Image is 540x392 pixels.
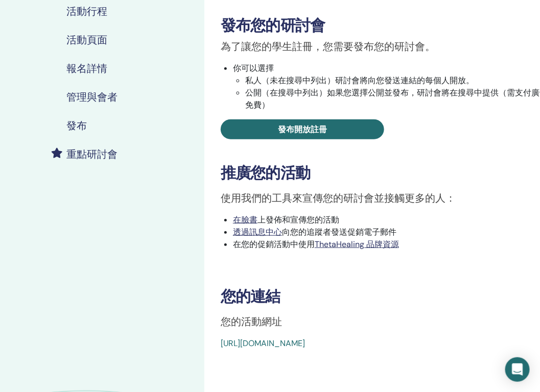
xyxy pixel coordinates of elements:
font: 向您的追蹤者發送促銷電子郵件 [282,227,396,237]
font: 在臉書 [233,214,257,225]
font: 使用 [298,239,315,250]
font: 報名詳情 [66,62,107,75]
font: 發布您的研討會 [221,15,325,35]
font: 你可以選擇 [233,63,274,73]
font: 上發佈和宣傳您的活動 [257,214,339,225]
font: 私人（未在搜尋中列出）研討會將向您發送連結的每個人開放。 [245,75,474,86]
font: 使用我們的工具來宣傳您的研討會並接觸更多的人： [221,191,456,205]
font: 重點研討會 [66,148,118,161]
div: Open Intercom Messenger [505,357,530,382]
a: 發布開放註冊 [221,119,384,139]
font: 在您的促銷活動中 [233,239,298,250]
font: 您的活動網址 [221,315,282,328]
font: 為了讓您的學生註冊，您需要發布您的研討會。 [221,40,435,53]
a: ThetaHealing 品牌資源 [315,239,399,250]
font: 活動頁面 [66,33,107,46]
font: 管理與會者 [66,90,118,104]
a: 透過訊息中心 [233,227,282,237]
font: 推廣您的活動 [221,163,310,183]
font: 活動行程 [66,5,107,18]
a: [URL][DOMAIN_NAME] [221,338,305,349]
font: 您的連結 [221,286,280,306]
font: 發布 [66,119,87,132]
font: 發布開放註冊 [278,124,327,135]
